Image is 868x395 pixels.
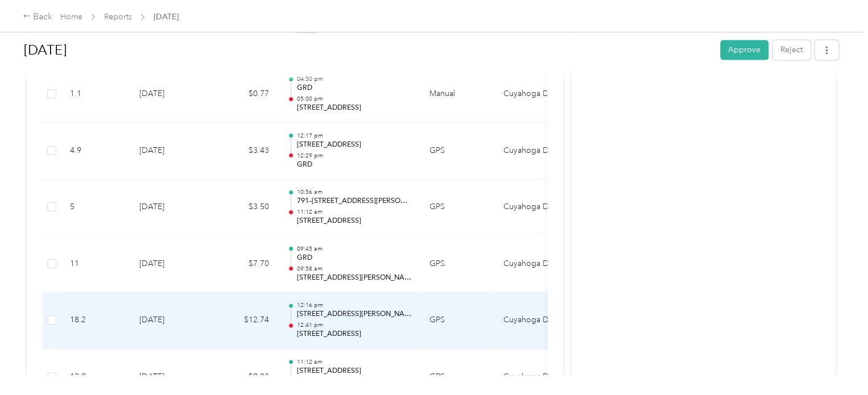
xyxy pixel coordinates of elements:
[61,123,130,180] td: 4.9
[296,358,411,366] p: 11:12 am
[296,103,411,113] p: [STREET_ADDRESS]
[210,179,278,236] td: $3.50
[296,301,411,309] p: 12:16 pm
[494,179,580,236] td: Cuyahoga DD
[210,123,278,180] td: $3.43
[210,292,278,349] td: $12.74
[804,331,868,395] iframe: Everlance-gr Chat Button Frame
[296,366,411,376] p: [STREET_ADDRESS]
[420,179,494,236] td: GPS
[130,179,210,236] td: [DATE]
[296,329,411,339] p: [STREET_ADDRESS]
[210,236,278,293] td: $7.70
[296,216,411,226] p: [STREET_ADDRESS]
[296,273,411,283] p: [STREET_ADDRESS][PERSON_NAME]
[420,236,494,293] td: GPS
[60,12,82,22] a: Home
[130,292,210,349] td: [DATE]
[296,140,411,150] p: [STREET_ADDRESS]
[154,11,179,23] span: [DATE]
[61,66,130,123] td: 1.1
[420,123,494,180] td: GPS
[296,253,411,263] p: GRD
[494,236,580,293] td: Cuyahoga DD
[296,265,411,273] p: 09:58 am
[296,188,411,196] p: 10:56 am
[296,321,411,329] p: 12:41 pm
[130,66,210,123] td: [DATE]
[720,40,768,60] button: Approve
[104,12,132,22] a: Reports
[296,208,411,216] p: 11:12 am
[296,83,411,93] p: GRD
[130,123,210,180] td: [DATE]
[772,40,811,60] button: Reject
[296,196,411,206] p: 791–[STREET_ADDRESS][PERSON_NAME]
[296,152,411,160] p: 12:29 pm
[61,292,130,349] td: 18.2
[24,36,712,64] h1: Sep 2025
[130,236,210,293] td: [DATE]
[61,179,130,236] td: 5
[420,66,494,123] td: Manual
[494,123,580,180] td: Cuyahoga DD
[494,292,580,349] td: Cuyahoga DD
[296,95,411,103] p: 05:00 pm
[23,10,52,24] div: Back
[61,236,130,293] td: 11
[210,66,278,123] td: $0.77
[420,292,494,349] td: GPS
[494,66,580,123] td: Cuyahoga DD
[296,160,411,170] p: GRD
[296,132,411,140] p: 12:17 pm
[296,309,411,319] p: [STREET_ADDRESS][PERSON_NAME]
[296,245,411,253] p: 09:45 am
